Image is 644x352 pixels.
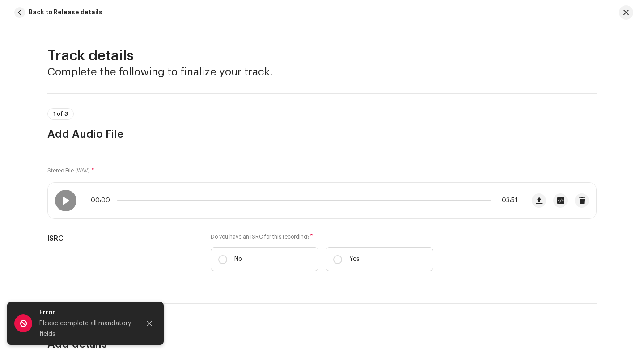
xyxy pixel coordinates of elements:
[140,314,158,332] button: Close
[47,65,597,79] h3: Complete the following to finalize your track.
[211,233,433,240] label: Do you have an ISRC for this recording?
[39,318,133,339] div: Please complete all mandatory fields
[47,47,597,65] h2: Track details
[47,233,196,244] h5: ISRC
[349,255,360,264] p: Yes
[234,255,242,264] p: No
[39,307,133,318] div: Error
[47,127,597,141] h3: Add Audio File
[495,197,517,204] span: 03:51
